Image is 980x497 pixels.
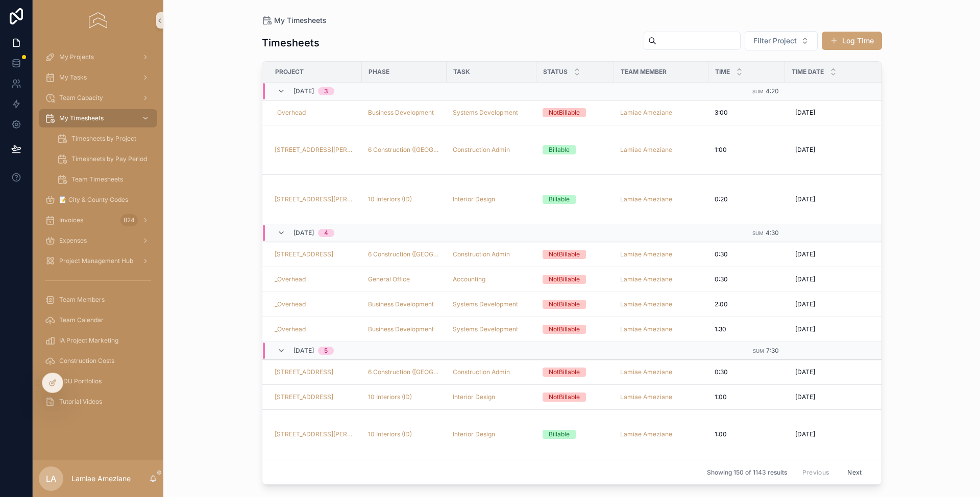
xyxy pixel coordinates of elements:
a: _Overhead [275,325,356,333]
a: Interior Design [453,430,495,438]
a: _Overhead [275,275,356,283]
span: Filter Project [753,36,797,46]
span: 3:00 [715,109,728,117]
a: [STREET_ADDRESS] [275,250,356,258]
span: [DATE] [795,393,815,401]
a: Lamiae Ameziane [620,109,702,117]
a: Accounting [453,275,485,283]
a: [DATE] [791,104,893,121]
a: Billable [543,145,608,154]
a: Interior Design [453,393,530,401]
a: 6 Construction ([GEOGRAPHIC_DATA]) [368,250,440,258]
span: Showing 150 of 1143 results [707,468,787,477]
a: Timesheets by Pay Period [51,150,157,168]
a: _Overhead [275,325,306,333]
a: _Overhead [275,300,356,308]
a: Lamiae Ameziane [620,109,672,117]
a: [STREET_ADDRESS] [275,368,356,376]
a: Team Capacity [39,89,157,107]
a: _Overhead [275,109,356,117]
a: General Office [368,275,410,283]
div: Billable [549,145,570,154]
span: 📝 City & County Codes [59,196,128,204]
div: Billable [549,430,570,439]
div: 3 [324,87,328,95]
a: 1:00 [715,146,779,154]
a: Tutorial Videos [39,393,157,411]
a: IA Project Marketing [39,331,157,350]
span: _Overhead [275,109,306,117]
a: [DATE] [791,271,893,287]
a: 📝 City & County Codes [39,191,157,209]
div: scrollable content [33,41,163,424]
a: Interior Design [453,195,495,203]
a: 6 Construction ([GEOGRAPHIC_DATA]) [368,368,440,376]
span: 4:30 [766,229,779,237]
span: [STREET_ADDRESS] [275,368,333,376]
a: Construction Admin [453,250,510,258]
span: [DATE] [795,325,815,333]
a: [STREET_ADDRESS][PERSON_NAME] [275,195,356,203]
span: Timesheets by Project [71,135,136,143]
div: NotBillable [549,368,580,377]
a: Lamiae Ameziane [620,325,672,333]
span: Team Capacity [59,94,103,102]
span: 4:20 [766,87,779,95]
a: Accounting [453,275,530,283]
span: Team Member [621,68,667,76]
span: [DATE] [795,368,815,376]
a: Lamiae Ameziane [620,250,702,258]
span: Construction Admin [453,368,510,376]
a: NotBillable [543,368,608,377]
a: 3:00 [715,109,779,117]
a: Systems Development [453,109,518,117]
span: ADU Portfolios [59,377,102,385]
span: 1:30 [715,325,726,333]
div: 4 [324,229,328,237]
a: NotBillable [543,300,608,309]
span: 1:00 [715,430,727,438]
a: 6 Construction ([GEOGRAPHIC_DATA]) [368,146,440,154]
span: Business Development [368,109,434,117]
a: [DATE] [791,389,893,405]
span: Systems Development [453,325,518,333]
a: [STREET_ADDRESS] [275,250,333,258]
div: 824 [120,214,138,226]
a: Project Management Hub [39,252,157,270]
span: [DATE] [795,109,815,117]
a: Lamiae Ameziane [620,275,672,283]
a: Business Development [368,325,434,333]
a: [STREET_ADDRESS] [275,393,333,401]
a: 10 Interiors (ID) [368,430,440,438]
span: 0:20 [715,195,728,203]
a: _Overhead [275,300,306,308]
a: Construction Admin [453,146,510,154]
a: Lamiae Ameziane [620,393,672,401]
span: Time Date [792,68,824,76]
span: Time [715,68,730,76]
a: Team Members [39,291,157,309]
a: NotBillable [543,325,608,334]
a: Business Development [368,300,434,308]
span: Systems Development [453,300,518,308]
a: NotBillable [543,275,608,284]
a: Billable [543,430,608,439]
span: 1:00 [715,146,727,154]
a: Lamiae Ameziane [620,393,702,401]
span: My Timesheets [274,15,327,25]
a: Lamiae Ameziane [620,368,672,376]
a: Lamiae Ameziane [620,250,672,258]
a: Lamiae Ameziane [620,195,672,203]
span: My Projects [59,53,94,61]
span: [DATE] [293,229,314,237]
a: [DATE] [791,142,893,158]
span: 1:00 [715,393,727,401]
